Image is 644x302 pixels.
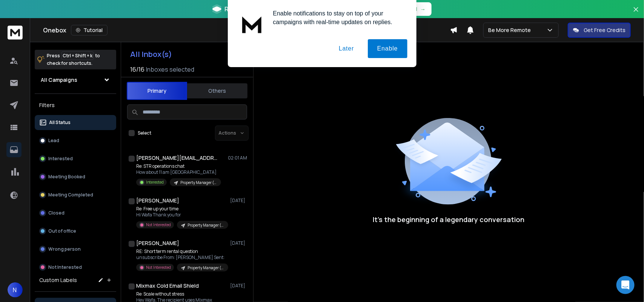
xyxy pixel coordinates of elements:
[39,276,77,284] h3: Custom Labels
[230,240,247,246] p: [DATE]
[48,156,73,162] p: Interested
[35,242,116,257] button: Wrong person
[35,260,116,275] button: Not Interested
[136,248,227,254] p: RE: Short term rental question
[35,205,116,221] button: Closed
[136,206,227,212] p: Re: Free up your time
[237,9,267,39] img: notification icon
[49,120,71,126] p: All Status
[35,151,116,166] button: Interested
[48,228,76,234] p: Out of office
[267,9,407,26] div: Enable notifications to stay on top of your campaigns with real-time updates on replies.
[230,283,247,289] p: [DATE]
[136,282,199,290] h1: Mixmax Cold Email Shield
[230,198,247,204] p: [DATE]
[188,222,224,228] p: Property Manager ([GEOGRAPHIC_DATA])
[136,239,179,247] h1: [PERSON_NAME]
[136,163,221,169] p: Re: STR operations chat
[35,187,116,202] button: Meeting Completed
[35,133,116,148] button: Lead
[188,265,224,271] p: Property Manager ([GEOGRAPHIC_DATA])
[48,138,59,144] p: Lead
[373,214,525,225] p: It’s the beginning of a legendary conversation
[136,197,179,204] h1: [PERSON_NAME]
[8,282,23,297] button: N
[136,154,219,162] h1: [PERSON_NAME][EMAIL_ADDRESS][DOMAIN_NAME]
[136,291,227,297] p: Re: Scale without stress
[35,100,116,110] h3: Filters
[228,155,247,161] p: 02:01 AM
[136,169,221,175] p: How about 11 am [GEOGRAPHIC_DATA]
[35,224,116,239] button: Out of office
[368,39,407,58] button: Enable
[146,65,194,74] h3: Inboxes selected
[35,72,116,87] button: All Campaigns
[146,179,164,185] p: Interested
[187,83,247,99] button: Others
[180,180,217,185] p: Property Manager ([GEOGRAPHIC_DATA])
[136,254,227,261] p: unsubscribe From: [PERSON_NAME] Sent:
[35,169,116,184] button: Meeting Booked
[48,192,93,198] p: Meeting Completed
[127,82,187,100] button: Primary
[136,212,227,218] p: Hi Wafa Thank you for
[48,264,82,270] p: Not Interested
[329,39,363,58] button: Later
[138,130,151,136] label: Select
[48,174,85,180] p: Meeting Booked
[48,210,65,216] p: Closed
[41,76,77,84] h1: All Campaigns
[146,222,171,228] p: Not Interested
[146,265,171,270] p: Not Interested
[130,65,144,74] span: 16 / 16
[616,276,635,294] div: Open Intercom Messenger
[48,246,81,252] p: Wrong person
[35,115,116,130] button: All Status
